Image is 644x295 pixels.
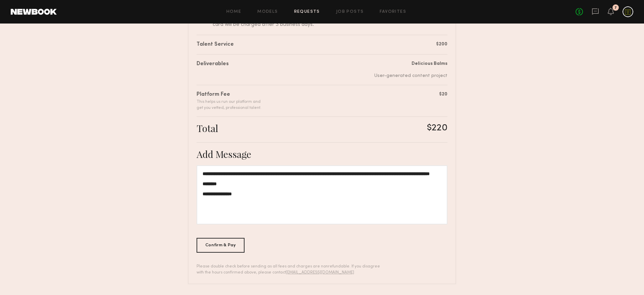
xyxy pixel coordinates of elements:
div: Delicious Balms [374,60,447,67]
div: 7 [614,6,617,10]
div: $200 [436,41,447,48]
a: Requests [294,10,320,14]
div: Add Message [197,148,447,160]
div: Confirm & Pay [197,238,245,253]
a: Job Posts [336,10,364,14]
a: Home [226,10,241,14]
a: Models [257,10,278,14]
a: Favorites [380,10,406,14]
div: This helps us run our platform and get you vetted, professional talent. [197,99,261,111]
div: Deliverables [197,60,229,68]
div: $20 [439,91,447,98]
div: User-generated content project [374,72,447,79]
div: Please double check before sending as all fees and charges are nonrefundable. If you disagree wit... [197,263,385,276]
div: Total [197,122,218,134]
a: [EMAIL_ADDRESS][DOMAIN_NAME] [286,270,354,275]
div: Talent Service [197,41,234,49]
div: Platform Fee [197,91,261,99]
div: $220 [427,122,447,134]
